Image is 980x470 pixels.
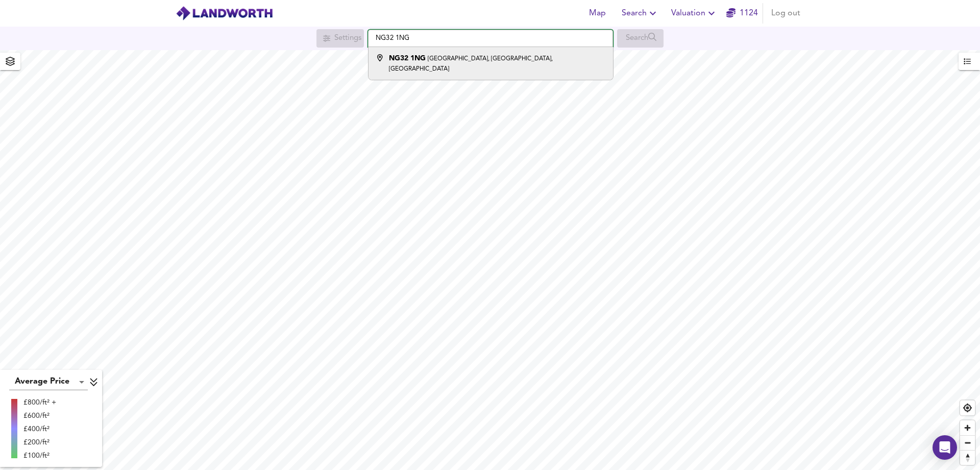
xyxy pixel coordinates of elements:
span: Reset bearing to north [960,451,975,465]
button: Zoom out [960,435,975,450]
button: Reset bearing to north [960,450,975,465]
div: Search for a location first or explore the map [617,29,664,48]
div: Average Price [9,374,88,390]
strong: NG32 1NG [389,55,426,62]
a: 1124 [726,6,758,20]
div: £100/ft² [23,451,56,461]
span: Valuation [671,6,718,20]
span: Search [622,6,659,20]
button: Zoom in [960,420,975,435]
button: Search [618,3,663,24]
button: Map [581,3,614,24]
button: Find my location [960,400,975,415]
div: Open Intercom Messenger [933,435,957,460]
button: 1124 [726,3,758,24]
button: Valuation [667,3,722,24]
img: logo [176,6,273,21]
span: Log out [771,6,800,20]
div: £800/ft² + [23,397,56,408]
div: £400/ft² [23,424,56,434]
small: [GEOGRAPHIC_DATA], [GEOGRAPHIC_DATA], [GEOGRAPHIC_DATA] [389,56,553,72]
div: £600/ft² [23,411,56,421]
button: Log out [767,3,804,24]
div: £200/ft² [23,437,56,447]
div: Search for a location first or explore the map [316,29,364,48]
span: Map [585,6,609,20]
input: Enter a location... [368,30,613,47]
